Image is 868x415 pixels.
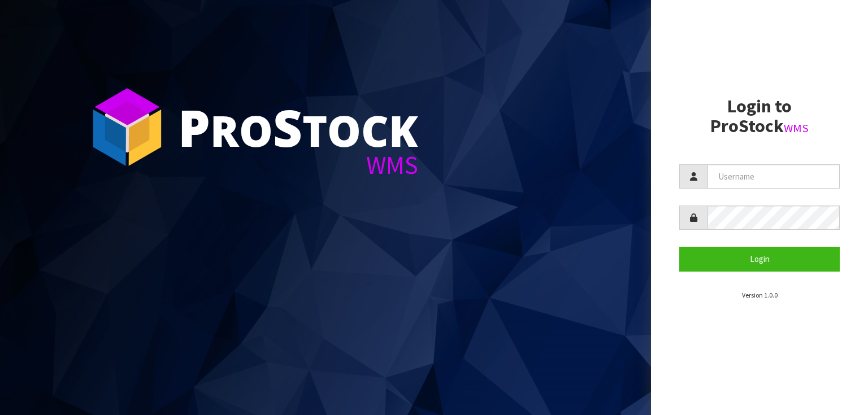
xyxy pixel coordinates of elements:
[178,152,418,178] div: WMS
[178,102,418,152] div: ro tock
[679,247,840,271] button: Login
[708,164,840,189] input: Username
[178,93,210,161] span: P
[679,97,840,136] h2: Login to ProStock
[85,85,170,169] img: ProStock Cube
[273,93,302,161] span: S
[784,121,809,136] small: WMS
[742,291,778,299] small: Version 1.0.0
